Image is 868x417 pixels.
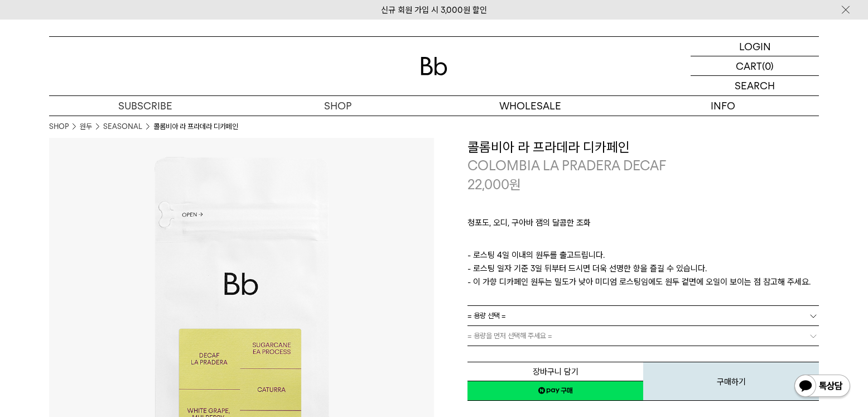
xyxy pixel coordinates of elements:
[735,76,775,95] p: SEARCH
[467,175,521,194] p: 22,000
[793,373,851,400] img: 카카오톡 채널 1:1 채팅 버튼
[467,156,819,175] p: COLOMBIA LA PRADERA DECAF
[467,306,506,325] span: = 용량 선택 =
[739,37,771,56] p: LOGIN
[434,96,626,116] p: WHOLESALE
[242,96,434,116] a: SHOP
[467,138,819,157] h3: 콜롬비아 라 프라데라 디카페인
[467,381,643,401] a: 새창
[467,248,819,289] p: - 로스팅 4일 이내의 원두를 출고드립니다. - 로스팅 일자 기준 3일 뒤부터 드시면 더욱 선명한 향을 즐길 수 있습니다. - 이 가향 디카페인 원두는 밀도가 낮아 미디엄 로...
[381,5,487,15] a: 신규 회원 가입 시 3,000원 할인
[80,121,92,132] a: 원두
[736,56,762,75] p: CART
[467,235,819,248] p: ㅤ
[509,176,521,193] span: 원
[762,56,774,75] p: (0)
[467,362,643,381] button: 장바구니 담기
[643,362,819,401] button: 구매하기
[691,56,819,76] a: CART (0)
[467,216,819,235] p: 청포도, 오디, 구아바 잼의 달콤한 조화
[691,37,819,56] a: LOGIN
[49,96,242,116] a: SUBSCRIBE
[421,57,447,75] img: 로고
[626,96,819,116] p: INFO
[467,326,552,346] span: = 용량을 먼저 선택해 주세요 =
[103,121,142,132] a: SEASONAL
[153,121,238,132] li: 콜롬비아 라 프라데라 디카페인
[49,121,69,132] a: SHOP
